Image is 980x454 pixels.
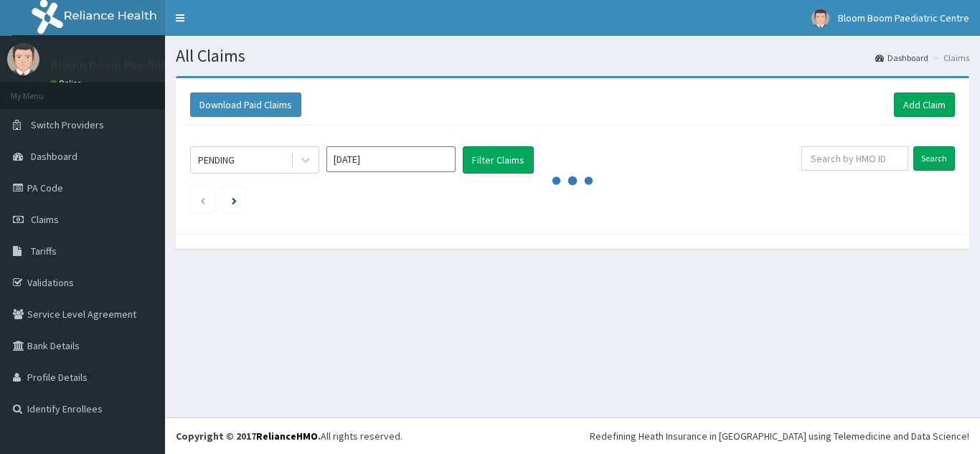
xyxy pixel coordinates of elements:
[199,194,206,207] a: Previous page
[930,52,969,64] li: Claims
[875,52,928,64] a: Dashboard
[50,78,85,88] a: Online
[551,159,594,202] svg: audio-loading
[31,150,77,163] span: Dashboard
[7,43,39,75] img: User Image
[198,153,235,167] div: PENDING
[913,146,955,171] input: Search
[256,430,318,443] a: RelianceHMO
[50,58,222,71] p: Bloom Boom Paediatric Centre
[31,213,59,226] span: Claims
[811,9,829,27] img: User Image
[165,417,980,454] footer: All rights reserved.
[232,194,237,207] a: Next page
[838,11,969,24] span: Bloom Boom Paediatric Centre
[176,47,969,65] h1: All Claims
[463,146,534,174] button: Filter Claims
[894,93,955,117] a: Add Claim
[326,146,456,172] input: Select Month and Year
[801,146,908,171] input: Search by HMO ID
[31,118,104,131] span: Switch Providers
[176,430,321,443] strong: Copyright © 2017 .
[31,245,57,257] span: Tariffs
[190,93,301,117] button: Download Paid Claims
[590,429,969,443] div: Redefining Heath Insurance in [GEOGRAPHIC_DATA] using Telemedicine and Data Science!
